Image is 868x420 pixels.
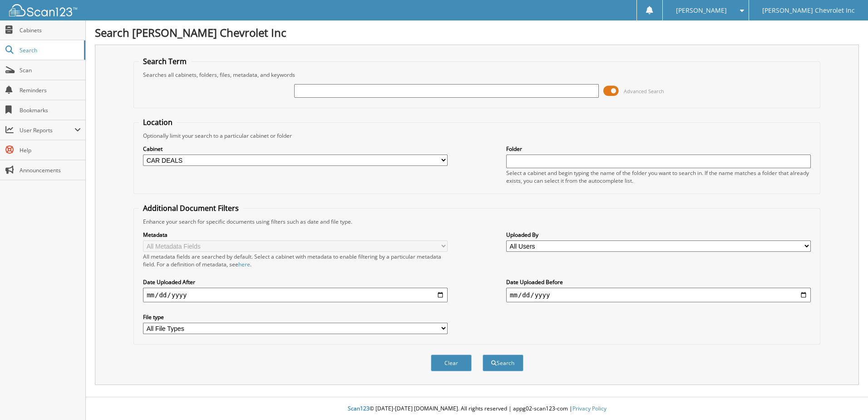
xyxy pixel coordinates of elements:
legend: Additional Document Filters [138,203,243,213]
img: scan123-logo-white.svg [9,4,77,16]
div: Enhance your search for specific documents using filters such as date and file type. [138,218,815,225]
iframe: Chat Widget [823,376,868,420]
div: © [DATE]-[DATE] [DOMAIN_NAME]. All rights reserved | appg02-scan123-com | [86,398,868,420]
label: File type [143,313,448,321]
label: Uploaded By [506,231,811,239]
a: here [238,260,250,268]
span: Scan123 [348,405,370,412]
span: Search [20,46,79,54]
div: Select a cabinet and begin typing the name of the folder you want to search in. If the name match... [506,169,811,185]
span: [PERSON_NAME] [676,8,727,13]
span: Bookmarks [20,106,81,114]
div: Optionally limit your search to a particular cabinet or folder [138,132,815,140]
input: end [506,288,811,302]
a: Privacy Policy [572,405,607,412]
span: Reminders [20,86,81,94]
button: Clear [431,355,472,371]
label: Metadata [143,231,448,239]
label: Date Uploaded Before [506,278,811,286]
label: Date Uploaded After [143,278,448,286]
div: All metadata fields are searched by default. Select a cabinet with metadata to enable filtering b... [143,253,448,268]
span: Announcements [20,166,81,174]
span: [PERSON_NAME] Chevrolet Inc [762,8,855,13]
label: Folder [506,145,811,153]
span: User Reports [20,126,74,134]
span: Cabinets [20,26,81,34]
span: Help [20,146,81,154]
span: Advanced Search [624,88,664,95]
span: Scan [20,66,81,74]
label: Cabinet [143,145,448,153]
input: start [143,288,448,302]
button: Search [483,355,523,371]
h1: Search [PERSON_NAME] Chevrolet Inc [95,25,859,40]
legend: Location [138,117,177,127]
div: Searches all cabinets, folders, files, metadata, and keywords [138,71,815,79]
legend: Search Term [138,56,191,66]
